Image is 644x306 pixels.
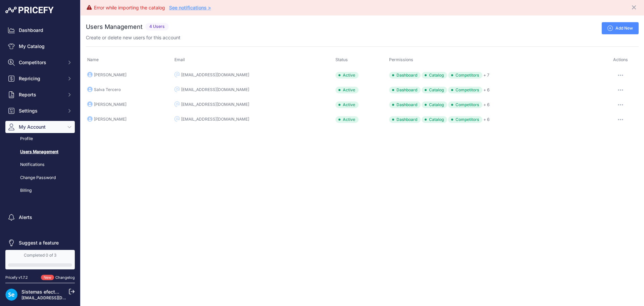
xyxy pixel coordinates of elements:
[5,24,75,249] nav: Sidebar
[422,101,447,108] span: Catalog
[613,57,628,62] span: Actions
[5,133,75,145] a: Profile
[335,87,359,93] div: Active
[5,275,28,280] div: Pricefy v1.7.2
[55,275,75,280] a: Changelog
[145,23,169,31] span: 4 Users
[448,116,482,123] span: Competitors
[448,101,482,108] span: Competitors
[174,57,185,62] span: Email
[483,87,490,92] a: + 6
[448,72,482,79] span: Competitors
[86,22,143,32] h2: Users Management
[5,146,75,158] a: Users Management
[5,7,54,13] img: Pricefy Logo
[389,87,421,93] span: Dashboard
[41,275,54,280] span: New
[335,101,359,108] div: Active
[483,117,490,122] a: + 6
[94,117,126,122] div: [PERSON_NAME]
[483,102,490,107] a: + 6
[389,57,413,62] span: Permissions
[19,91,63,98] span: Reports
[422,87,447,93] span: Catalog
[389,116,421,123] span: Dashboard
[631,3,639,11] button: Close
[94,4,165,11] div: Error while importing the catalog
[5,211,75,223] a: Alerts
[181,87,249,92] div: [EMAIL_ADDRESS][DOMAIN_NAME]
[335,116,359,123] div: Active
[5,121,75,133] button: My Account
[5,185,75,196] a: Billing
[181,117,249,122] div: [EMAIL_ADDRESS][DOMAIN_NAME]
[5,89,75,101] button: Reports
[5,159,75,171] a: Notifications
[8,253,72,258] div: Completed 0 of 3
[422,72,447,79] span: Catalog
[448,87,482,93] span: Competitors
[5,172,75,184] a: Change Password
[389,101,421,108] span: Dashboard
[86,34,180,41] p: Create or delete new users for this account
[87,57,99,62] span: Name
[5,56,75,69] button: Competitors
[5,250,75,269] a: Completed 0 of 3
[169,5,211,10] a: See notifications >
[19,107,63,114] span: Settings
[5,24,75,36] a: Dashboard
[94,102,126,107] div: [PERSON_NAME]
[19,59,63,66] span: Competitors
[181,72,249,78] div: [EMAIL_ADDRESS][DOMAIN_NAME]
[94,72,126,78] div: [PERSON_NAME]
[19,75,63,82] span: Repricing
[335,72,359,79] div: Active
[5,105,75,117] button: Settings
[5,40,75,52] a: My Catalog
[335,57,348,62] span: Status
[5,73,75,85] button: Repricing
[422,116,447,123] span: Catalog
[483,73,489,78] a: + 7
[5,237,75,249] a: Suggest a feature
[21,295,92,300] a: [EMAIL_ADDRESS][DOMAIN_NAME]
[389,72,421,79] span: Dashboard
[181,102,249,107] div: [EMAIL_ADDRESS][DOMAIN_NAME]
[602,22,639,34] a: Add New
[19,124,63,130] span: My Account
[94,87,121,92] div: Salva Tercero
[21,289,66,295] a: Sistemas efectoLED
